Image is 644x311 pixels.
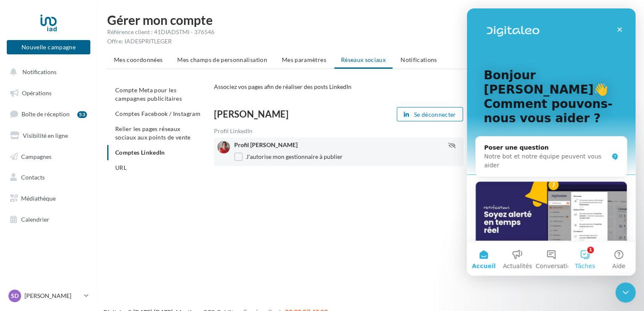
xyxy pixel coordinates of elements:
[5,63,89,81] button: Notifications
[11,292,19,300] span: SD
[115,110,200,117] span: Comptes Facebook / Instagram
[5,169,92,186] a: Contacts
[234,153,343,161] label: J'autorise mon gestionnaire à publier
[467,8,636,276] iframe: Intercom live chat
[214,128,463,134] div: Profil LinkedIn
[21,153,51,160] span: Campagnes
[615,282,636,303] iframe: Intercom live chat
[214,83,352,90] span: Associez vos pages afin de réaliser des posts LinkedIn
[115,164,127,171] span: URL
[21,195,56,202] span: Médiathèque
[115,86,182,102] span: Compte Meta pour les campagnes publicitaires
[5,105,92,123] a: Boîte de réception53
[22,68,57,75] span: Notifications
[114,56,162,63] span: Mes coordonnées
[5,127,92,145] a: Visibilité en ligne
[77,111,87,118] div: 53
[21,216,49,223] span: Calendrier
[107,13,634,26] h1: Gérer mon compte
[214,110,335,119] div: [PERSON_NAME]
[5,211,92,228] a: Calendrier
[24,292,81,300] p: [PERSON_NAME]
[177,56,267,63] span: Mes champs de personnalisation
[400,56,437,63] span: Notifications
[23,132,68,139] span: Visibilité en ligne
[107,37,634,46] div: Offre: IADESPRITLEGER
[22,110,70,118] span: Boîte de réception
[282,56,326,63] span: Mes paramètres
[5,84,92,102] a: Opérations
[7,40,90,54] button: Nouvelle campagne
[107,28,634,36] div: Référence client : 41DIADSTMI - 376546
[234,141,298,148] span: Profil [PERSON_NAME]
[397,107,463,121] button: Se déconnecter
[21,174,45,181] span: Contacts
[7,288,90,304] a: SD [PERSON_NAME]
[5,148,92,166] a: Campagnes
[414,111,456,118] span: Se déconnecter
[5,190,92,207] a: Médiathèque
[115,125,190,141] span: Relier les pages réseaux sociaux aux points de vente
[22,89,51,97] span: Opérations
